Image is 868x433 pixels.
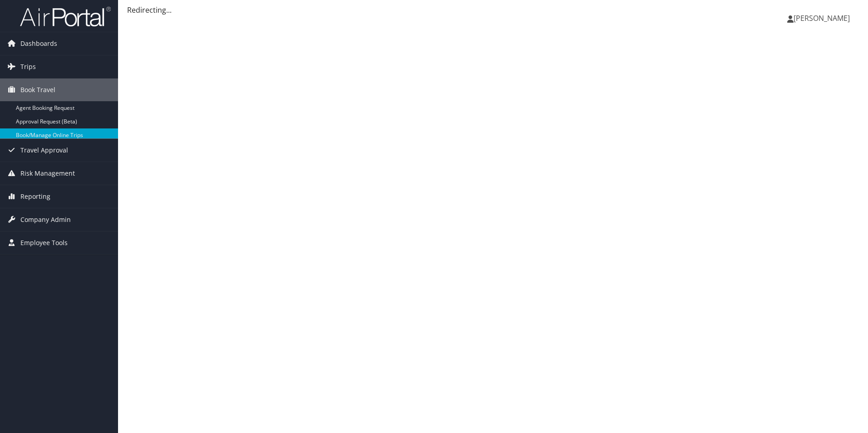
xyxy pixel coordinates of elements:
span: Dashboards [20,32,57,55]
span: Trips [20,55,36,78]
span: Employee Tools [20,231,68,254]
span: [PERSON_NAME] [794,13,850,23]
img: airportal-logo.png [20,6,111,27]
span: Risk Management [20,162,75,185]
span: Reporting [20,185,50,208]
span: Company Admin [20,208,71,231]
span: Travel Approval [20,139,68,162]
div: Redirecting... [127,5,859,15]
span: Book Travel [20,79,55,101]
a: [PERSON_NAME] [787,5,859,32]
